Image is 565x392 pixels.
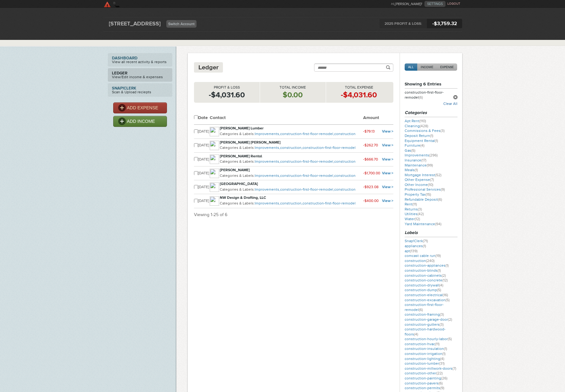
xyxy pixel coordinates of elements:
[198,180,210,194] td: [DATE]
[440,357,444,361] span: (4)
[363,129,375,133] small: -$79.13
[112,71,168,75] strong: Ledger
[220,187,363,193] p: Categories & Labels:
[405,90,444,100] a: construction-first-floor-remodel
[382,157,393,161] a: View >
[447,2,460,6] a: LOGOUT
[411,148,415,153] span: (5)
[424,1,445,7] a: SETTINGS
[405,386,444,390] a: construction-permits
[334,187,356,192] a: construction
[442,273,446,278] span: (2)
[333,159,334,164] span: ,
[405,168,418,172] a: Meals
[363,157,378,161] small: -$666.70
[194,212,393,218] p: Viewing 1-25 of 6
[255,173,280,178] a: Improvements,
[363,185,379,189] small: -$923.08
[442,278,448,282] span: (12)
[302,145,302,150] span: ,
[382,199,393,203] a: View >
[405,278,448,282] a: construction-concrete
[405,239,428,243] a: Snap!Clerk
[363,143,378,147] small: -$262.70
[405,327,446,336] a: construction-hardwood-floors
[103,1,163,7] a: SkyClerk
[419,119,426,123] span: (110)
[415,168,418,172] span: (1)
[405,253,441,258] a: comcast cable run
[440,128,445,133] span: (3)
[405,197,442,202] a: Refundable Deposit
[439,283,443,287] span: (4)
[405,148,415,153] a: Gas
[333,173,334,178] span: ,
[435,253,441,258] span: (19)
[280,132,334,136] a: construction-first-floor-remodel
[334,159,356,164] a: construction
[410,249,418,253] span: (139)
[443,293,448,297] span: (16)
[220,140,280,144] strong: [PERSON_NAME] [PERSON_NAME]
[420,124,428,128] span: (428)
[198,139,210,152] td: [DATE]
[421,158,426,162] span: (17)
[405,133,433,138] a: Deposit Return
[428,182,433,187] span: (10)
[255,201,280,205] a: Improvements,
[405,143,424,148] a: Furniture
[405,119,426,123] a: Apt Rent
[220,159,363,165] p: Categories & Labels:
[405,273,446,278] a: construction-cabinets
[220,154,262,158] strong: [PERSON_NAME] Rental
[280,159,334,164] a: construction-first-floor-remodel
[405,81,457,89] h3: Showing 6 Entries
[405,263,449,268] a: construction-appliances
[405,342,440,346] a: construction-hvac
[448,337,452,341] span: (5)
[418,207,422,211] span: (3)
[108,83,172,97] a: Snap!ClerkScan & Upload reciepts
[405,139,438,143] a: Equipment Rental
[405,177,434,182] a: Other Expense
[220,145,363,151] p: Categories & Labels:
[363,199,379,203] small: -$400.00
[280,173,334,178] a: construction-first-floor-remodel
[446,263,449,268] span: (1)
[198,166,210,180] td: [DATE]
[405,222,441,226] a: Yard Maintenance
[405,351,446,356] a: construction-irrigation
[333,132,334,136] span: ,
[435,342,440,346] span: (11)
[112,86,168,90] strong: Snap!Clerk
[405,249,418,253] a: apt
[437,288,441,292] span: (5)
[440,322,444,327] span: (3)
[302,145,356,150] a: construction-first-floor-remodel
[440,386,444,390] span: (9)
[439,381,443,385] span: (6)
[419,308,423,312] span: (6)
[255,132,280,136] a: Improvements,
[405,293,448,297] a: construction-electrical
[405,110,457,117] h3: Categories
[441,187,445,192] span: (9)
[427,19,462,28] span: -$3,759.32
[283,90,303,99] strong: $0.00
[405,317,452,322] a: construction-garage-door
[419,95,423,100] span: (6)
[440,312,444,317] span: (3)
[220,126,263,130] strong: [PERSON_NAME] Lumber
[405,288,441,292] a: construction-dump
[405,357,444,361] a: construction-lighting
[441,376,447,380] span: (26)
[405,268,441,273] a: construction-blinds
[280,201,302,205] a: construction
[198,125,210,139] td: [DATE]
[302,201,302,205] span: ,
[255,159,280,164] a: Improvements,
[439,361,445,366] span: (31)
[444,346,447,351] span: (1)
[334,132,356,136] a: construction
[443,101,457,106] a: Clear All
